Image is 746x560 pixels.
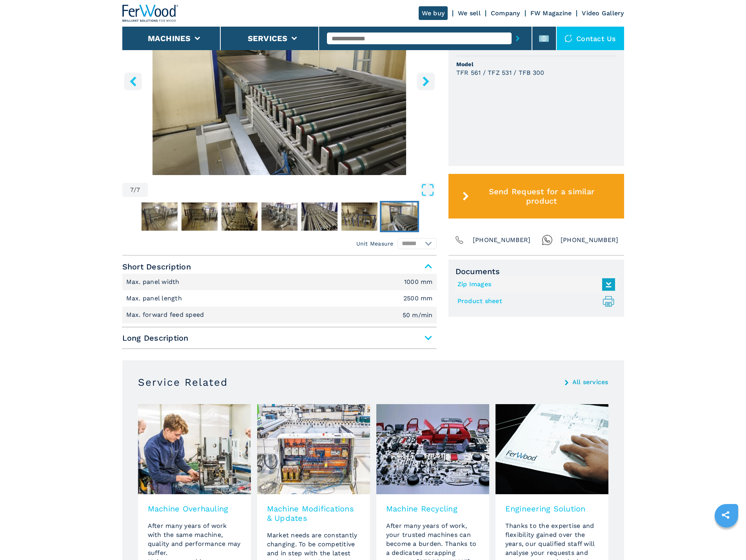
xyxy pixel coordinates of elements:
button: Go to Slide 6 [340,201,379,232]
a: Video Gallery [582,9,624,17]
img: image [257,404,370,494]
img: 3e6c3d8595f75b1c65e61051167b497d [301,202,338,231]
h3: TFR 561 / TFZ 531 / TFB 300 [456,68,545,77]
span: [PHONE_NUMBER] [473,235,531,246]
img: Whatsapp [542,235,553,246]
a: Company [491,9,520,17]
img: image [138,404,251,494]
iframe: Chat [713,525,740,554]
button: Open Fullscreen [150,183,434,197]
img: Ferwood [122,5,179,22]
a: We sell [458,9,481,17]
img: b785f7f244267e9382d0e6669dfd0e45 [341,202,378,231]
h3: Machine Overhauling [148,504,241,513]
img: 2f12f384f810e9c95ffe24554b31be13 [221,202,258,231]
img: 15bc08b69144b200eb0052a514c294e0 [381,202,417,231]
button: left-button [124,72,142,90]
span: / [134,187,136,193]
h3: Machine Recycling [386,504,479,513]
a: All services [572,379,608,385]
img: 7e796fc9193949dfd0708e66d0dd597d [261,202,298,231]
button: Send Request for a similar product [448,174,624,219]
button: Go to Slide 5 [300,201,339,232]
img: Contact us [564,34,572,42]
button: Go to Slide 7 [380,201,419,232]
button: Machines [148,34,191,43]
img: 2278bd71fda1b39db2767b90c4c972fb [142,202,178,231]
h3: Service Related [138,376,228,388]
img: image [496,404,608,494]
button: submit-button [512,29,524,47]
a: We buy [419,6,448,20]
a: Zip Images [457,278,611,291]
button: Go to Slide 4 [260,201,299,232]
button: right-button [417,72,435,90]
a: FW Magazine [530,9,572,17]
span: [PHONE_NUMBER] [561,235,619,246]
img: Phone [454,235,465,246]
button: Go to Slide 1 [140,201,179,232]
p: Max. forward feed speed [126,311,206,319]
em: Unit Measure [356,240,394,247]
div: Short Description [122,274,437,323]
span: Short Description [122,260,437,274]
h3: Engineering Solution [505,504,599,513]
span: 7 [136,187,140,193]
img: image [376,404,489,494]
span: 7 [130,187,134,193]
span: Send Request for a similar product [472,187,611,206]
button: Services [248,34,288,43]
h3: Machine Modifications & Updates [267,504,360,523]
img: f416d0f87e67aa2024667dc2508823be [182,202,218,231]
em: 1000 mm [404,279,433,285]
span: Documents [456,267,617,276]
nav: Thumbnail Navigation [122,201,437,232]
button: Go to Slide 2 [180,201,219,232]
a: sharethis [716,505,735,525]
a: Product sheet [457,295,611,308]
div: Contact us [557,27,624,50]
button: Go to Slide 3 [220,201,259,232]
em: 2500 mm [403,295,433,302]
p: Max. panel width [126,278,182,286]
span: Model [456,60,616,68]
span: Long Description [122,331,437,345]
em: 50 m/min [403,312,433,318]
p: Max. panel length [126,294,184,303]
